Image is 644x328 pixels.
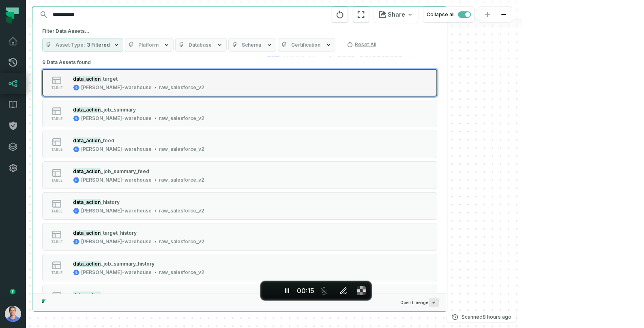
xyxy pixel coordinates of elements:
[81,115,152,122] div: juul-warehouse
[42,38,123,52] button: Asset Type3 Filtered
[73,260,101,266] mark: data_action
[81,238,152,245] div: juul-warehouse
[51,209,62,213] span: table
[374,6,418,23] button: Share
[56,42,85,48] span: Asset Type
[87,42,110,48] span: 3 Filtered
[423,6,474,23] button: Collapse all
[51,240,62,244] span: table
[51,271,62,275] span: table
[81,146,152,152] div: juul-warehouse
[101,137,114,143] span: _feed
[42,131,437,158] button: table[PERSON_NAME]-warehouseraw_salesforce_v2
[51,178,62,182] span: table
[138,42,159,48] span: Platform
[343,38,380,51] button: Reset All
[159,269,204,276] div: raw_salesforce_v2
[81,84,152,91] div: juul-warehouse
[400,298,439,307] span: Open Lineage
[175,38,227,52] button: Database
[9,288,16,295] div: Tooltip anchor
[42,254,437,281] button: table[PERSON_NAME]-warehouseraw_salesforce_v2
[42,69,437,96] button: table[PERSON_NAME]-warehouseraw_salesforce_v2
[159,238,204,245] div: raw_salesforce_v2
[81,177,152,183] div: juul-warehouse
[429,298,439,307] span: Press ↵ to add a new Data Asset to the graph
[73,291,101,297] mark: data_action
[291,42,320,48] span: Certification
[42,192,437,220] button: table[PERSON_NAME]-warehouseraw_salesforce_v2
[496,7,512,23] button: zoom out
[159,208,204,214] div: raw_salesforce_v2
[81,208,152,214] div: juul-warehouse
[51,117,62,121] span: table
[51,148,62,152] span: table
[73,199,101,205] mark: data_action
[278,38,335,52] button: Certification
[189,42,212,48] span: Database
[42,223,437,251] button: table[PERSON_NAME]-warehouseraw_salesforce_v2
[101,75,118,81] span: _target
[51,86,62,90] span: table
[73,168,101,174] mark: data_action
[101,199,120,205] span: _history
[101,260,155,266] span: _job_summary_history
[483,314,511,320] relative-time: Sep 19, 2025, 4:02 AM GMT+3
[159,115,204,122] div: raw_salesforce_v2
[32,57,447,294] div: Suggestions
[5,306,21,322] img: avatar of Barak Forgoun
[101,168,149,174] span: _job_summary_feed
[73,75,101,81] mark: data_action
[125,38,174,52] button: Platform
[42,100,437,127] button: table[PERSON_NAME]-warehouseraw_salesforce_v2
[81,269,152,276] div: juul-warehouse
[159,177,204,183] div: raw_salesforce_v2
[242,42,261,48] span: Schema
[101,229,137,236] span: _target_history
[42,161,437,189] button: table[PERSON_NAME]-warehouseraw_salesforce_v2
[159,146,204,152] div: raw_salesforce_v2
[73,106,101,112] mark: data_action
[228,38,276,52] button: Schema
[101,106,136,112] span: _job_summary
[42,285,437,312] button: table[PERSON_NAME]-warehouseraw_salesforce_v2
[159,84,204,91] div: raw_salesforce_v2
[73,229,101,236] mark: data_action
[447,312,516,322] button: Scanned[DATE] 4:02:51 AM
[462,313,511,321] p: Scanned
[42,28,437,34] h5: Filter Data Assets...
[73,137,101,143] mark: data_action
